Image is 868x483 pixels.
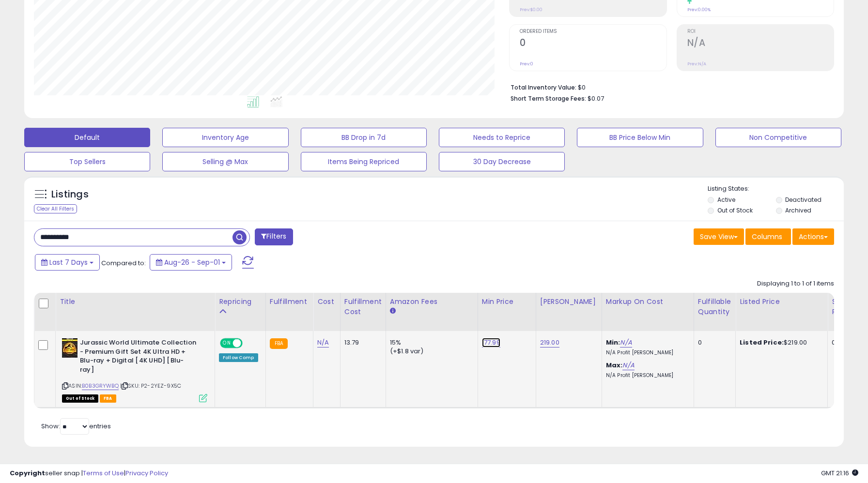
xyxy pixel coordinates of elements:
a: 177.99 [482,338,500,347]
div: 0 [698,338,728,347]
a: B0B3GRYWBQ [82,382,119,390]
b: Listed Price: [740,338,784,347]
p: N/A Profit [PERSON_NAME] [606,372,686,379]
div: Repricing [219,297,262,307]
span: All listings that are currently out of stock and unavailable for purchase on Amazon [62,394,98,403]
span: ROI [687,29,834,34]
a: Privacy Policy [125,468,168,478]
li: $0 [511,81,827,92]
div: Markup on Cost [606,297,690,307]
button: BB Drop in 7d [301,128,427,147]
small: FBA [270,338,288,349]
button: Last 7 Days [35,254,100,271]
div: Title [60,297,211,307]
button: Columns [745,228,791,245]
small: Prev: $0.00 [520,7,542,13]
span: Aug-26 - Sep-01 [164,257,220,267]
span: | SKU: P2-2YEZ-9X5C [120,382,181,390]
h5: Listings [51,188,89,201]
a: N/A [620,338,632,347]
div: Listed Price [740,297,823,307]
b: Jurassic World Ultimate Collection - Premium Gift Set 4K Ultra HD + Blu-ray + Digital [4K UHD] [B... [80,338,198,377]
div: seller snap | | [10,469,168,478]
button: Save View [694,228,744,245]
div: [PERSON_NAME] [540,297,598,307]
div: $219.00 [740,338,820,347]
span: 2025-09-9 21:16 GMT [821,468,858,478]
div: Amazon Fees [390,297,474,307]
span: FBA [100,394,116,403]
div: Follow Comp [219,353,258,362]
label: Deactivated [785,196,821,204]
small: Prev: 0 [520,61,533,67]
strong: Copyright [10,468,45,478]
p: N/A Profit [PERSON_NAME] [606,349,686,356]
button: BB Price Below Min [577,128,703,147]
div: Fulfillment Cost [344,297,382,317]
div: Min Price [482,297,532,307]
span: ON [221,339,233,347]
small: Prev: 0.00% [687,7,711,13]
h2: N/A [687,37,834,50]
span: Last 7 Days [49,257,88,267]
button: Inventory Age [162,128,288,147]
span: Show: entries [41,422,111,431]
small: Amazon Fees. [390,307,396,316]
label: Out of Stock [717,206,753,214]
div: ASIN: [62,338,207,401]
img: 51T-wic9uiL._SL40_.jpg [62,338,77,358]
h2: 0 [520,37,666,50]
span: Ordered Items [520,29,666,34]
span: $0.07 [588,94,604,103]
b: Min: [606,338,620,347]
span: Compared to: [101,258,146,268]
th: The percentage added to the cost of goods (COGS) that forms the calculator for Min & Max prices. [602,293,694,331]
div: Fulfillable Quantity [698,297,731,317]
small: Prev: N/A [687,61,706,67]
p: Listing States: [708,184,844,194]
a: Terms of Use [83,468,124,478]
button: Actions [792,228,834,245]
div: 13.79 [344,338,378,347]
div: (+$1.8 var) [390,347,470,356]
a: N/A [622,361,634,370]
div: Ship Price [832,297,851,317]
div: Displaying 1 to 1 of 1 items [757,279,834,288]
button: Aug-26 - Sep-01 [150,254,232,271]
b: Max: [606,361,623,370]
button: Items Being Repriced [301,152,427,171]
button: Filters [255,228,293,245]
span: OFF [241,339,257,347]
a: N/A [317,338,329,347]
a: 219.00 [540,338,559,347]
button: Selling @ Max [162,152,288,171]
label: Active [717,196,735,204]
b: Total Inventory Value: [511,83,576,91]
div: Fulfillment [270,297,309,307]
div: 0.00 [832,338,848,347]
button: Non Competitive [715,128,841,147]
button: 30 Day Decrease [439,152,565,171]
button: Default [24,128,150,147]
b: Short Term Storage Fees: [511,94,586,103]
div: Clear All Filters [34,204,77,213]
button: Top Sellers [24,152,150,171]
div: Cost [317,297,336,307]
span: Columns [752,232,782,241]
label: Archived [785,206,811,214]
button: Needs to Reprice [439,128,565,147]
div: 15% [390,338,470,347]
